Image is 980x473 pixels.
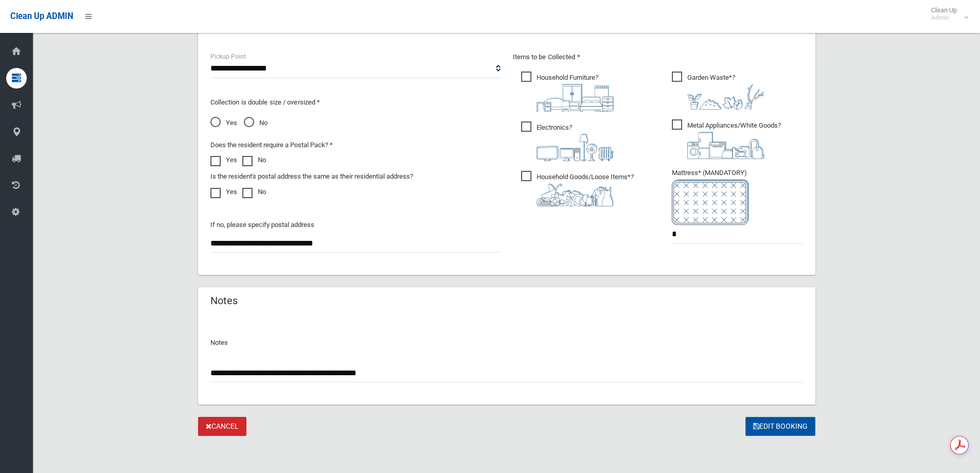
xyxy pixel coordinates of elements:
img: b13cc3517677393f34c0a387616ef184.png [537,183,614,206]
img: 394712a680b73dbc3d2a6a3a7ffe5a07.png [537,134,614,161]
span: Metal Appliances/White Goods [672,119,781,159]
label: Does the resident require a Postal Pack? * [210,139,333,151]
p: Items to be Collected * [513,51,803,63]
span: Clean Up ADMIN [10,11,73,21]
span: No [244,117,268,129]
i: ? [537,173,634,206]
header: Notes [198,291,250,311]
span: Electronics [521,121,614,161]
label: Is the resident's postal address the same as their residential address? [210,170,413,183]
label: Yes [210,186,237,198]
span: Yes [210,117,237,129]
i: ? [687,74,764,110]
i: ? [537,124,614,161]
img: e7408bece873d2c1783593a074e5cb2f.png [672,179,749,225]
p: Collection is double size / oversized * [210,96,501,109]
small: Admin [931,14,957,22]
label: If no, please specify postal address [210,219,314,231]
label: No [242,186,266,198]
i: ? [537,74,614,112]
label: No [242,154,266,166]
span: Clean Up [926,6,967,22]
img: aa9efdbe659d29b613fca23ba79d85cb.png [537,84,614,112]
i: ? [687,121,781,159]
span: Household Furniture [521,72,614,112]
a: Cancel [198,417,246,436]
label: Yes [210,154,237,166]
button: Edit Booking [745,417,815,436]
span: Mattress* (MANDATORY) [672,169,803,225]
p: Notes [210,337,803,349]
img: 36c1b0289cb1767239cdd3de9e694f19.png [687,132,764,159]
span: Household Goods/Loose Items* [521,171,634,206]
img: 4fd8a5c772b2c999c83690221e5242e0.png [687,84,764,110]
span: Garden Waste* [672,72,764,110]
